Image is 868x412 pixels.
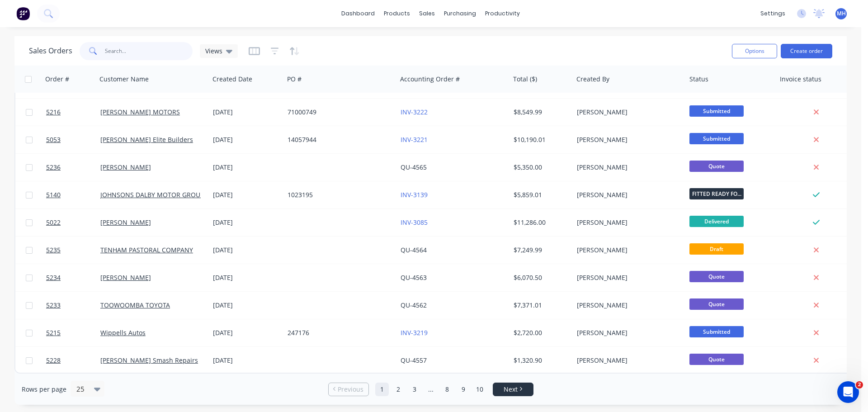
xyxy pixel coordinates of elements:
[100,301,170,309] a: TOOWOOMBA TOYOTA
[213,301,280,310] div: [DATE]
[213,163,280,172] div: [DATE]
[100,356,198,365] a: [PERSON_NAME] Smash Repairs
[213,356,280,365] div: [DATE]
[46,328,61,337] span: 5215
[576,75,609,84] div: Created By
[577,190,677,199] div: [PERSON_NAME]
[46,99,100,126] a: 5216
[100,246,193,254] a: TENHAM PASTORAL COMPANY
[46,347,100,374] a: 5228
[213,328,280,337] div: [DATE]
[837,381,859,403] iframe: Intercom live chat
[732,44,777,58] button: Options
[577,328,677,337] div: [PERSON_NAME]
[288,328,388,337] div: 247176
[514,301,567,310] div: $7,371.01
[375,383,389,396] a: Page 1 is your current page
[29,47,72,55] h1: Sales Orders
[46,273,61,282] span: 5234
[401,301,427,309] a: QU-4562
[493,385,533,394] a: Next page
[213,246,280,255] div: [DATE]
[100,328,146,337] a: Wippells Autos
[401,108,428,116] a: INV-3222
[105,42,193,60] input: Search...
[337,7,379,20] a: dashboard
[577,108,677,117] div: [PERSON_NAME]
[689,298,744,310] span: Quote
[837,9,846,18] span: MH
[514,328,567,337] div: $2,720.00
[401,135,428,144] a: INV-3221
[689,216,744,227] span: Delivered
[401,246,427,254] a: QU-4564
[424,383,438,396] a: Jump forward
[514,356,567,365] div: $1,320.90
[504,385,518,394] span: Next
[514,273,567,282] div: $6,070.50
[46,292,100,319] a: 5233
[46,246,61,255] span: 5235
[513,75,537,84] div: Total ($)
[415,7,439,20] div: sales
[288,135,388,144] div: 14057944
[401,163,427,171] a: QU-4565
[689,271,744,282] span: Quote
[213,190,280,199] div: [DATE]
[100,218,151,227] a: [PERSON_NAME]
[780,75,821,84] div: Invoice status
[756,7,790,20] div: settings
[481,7,524,20] div: productivity
[400,75,460,84] div: Accounting Order #
[46,237,100,264] a: 5235
[439,7,481,20] div: purchasing
[514,218,567,227] div: $11,286.00
[401,218,428,227] a: INV-3085
[46,108,61,117] span: 5216
[325,383,537,396] ul: Pagination
[689,354,744,365] span: Quote
[212,75,252,84] div: Created Date
[288,108,388,117] div: 71000749
[689,326,744,337] span: Submitted
[408,383,421,396] a: Page 3
[401,356,427,365] a: QU-4557
[577,246,677,255] div: [PERSON_NAME]
[577,218,677,227] div: [PERSON_NAME]
[46,319,100,346] a: 5215
[46,264,100,291] a: 5234
[213,218,280,227] div: [DATE]
[46,190,61,199] span: 5140
[689,161,744,172] span: Quote
[46,356,61,365] span: 5228
[401,190,428,199] a: INV-3139
[46,181,100,208] a: 5140
[46,218,61,227] span: 5022
[379,7,415,20] div: products
[338,385,363,394] span: Previous
[99,75,149,84] div: Customer Name
[46,126,100,153] a: 5053
[16,7,30,20] img: Factory
[457,383,470,396] a: Page 9
[781,44,832,58] button: Create order
[856,381,863,388] span: 2
[45,75,69,84] div: Order #
[100,135,193,144] a: [PERSON_NAME] Elite Builders
[213,273,280,282] div: [DATE]
[689,75,708,84] div: Status
[205,46,222,56] span: Views
[46,154,100,181] a: 5236
[329,385,368,394] a: Previous page
[213,108,280,117] div: [DATE]
[46,163,61,172] span: 5236
[577,356,677,365] div: [PERSON_NAME]
[213,135,280,144] div: [DATE]
[514,135,567,144] div: $10,190.01
[689,105,744,117] span: Submitted
[577,163,677,172] div: [PERSON_NAME]
[514,108,567,117] div: $8,549.99
[401,273,427,282] a: QU-4563
[100,163,151,171] a: [PERSON_NAME]
[440,383,454,396] a: Page 8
